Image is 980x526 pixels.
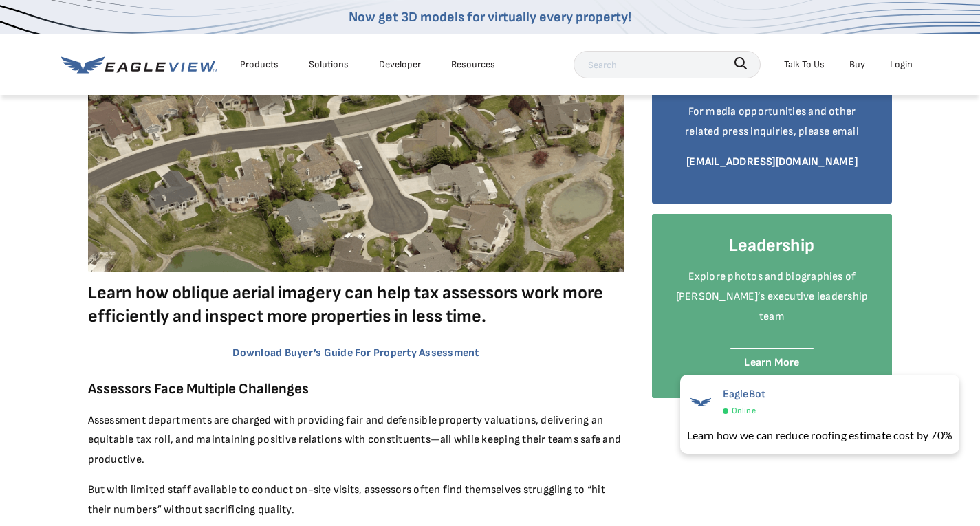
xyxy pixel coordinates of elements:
h4: Leadership [673,234,872,258]
div: Talk To Us [784,56,825,73]
a: Developer [379,56,421,73]
div: Solutions [309,56,349,73]
strong: Learn how oblique aerial imagery can help tax assessors work more efficiently and inspect more pr... [88,283,603,327]
a: Download Buyer’s Guide for Property Assessment [219,339,492,367]
div: Products [240,56,279,73]
img: EagleBot [687,388,715,415]
input: Search [574,51,761,78]
span: Online [732,404,756,419]
div: Learn how we can reduce roofing estimate cost by 70% [687,427,952,443]
span: EagleBot [723,388,766,401]
p: Assessment departments are charged with providing fair and defensible property valuations, delive... [88,411,624,470]
a: Now get 3D models for virtually every property! [349,9,631,25]
div: Login [890,56,913,73]
p: But with limited staff available to conduct on-site visits, assessors often find themselves strug... [88,481,624,520]
div: Resources [451,56,495,73]
a: Buy [849,56,865,73]
strong: Assessors Face Multiple Challenges [88,380,309,397]
p: Explore photos and biographies of [PERSON_NAME]’s executive leadership team [673,267,872,327]
a: [EMAIL_ADDRESS][DOMAIN_NAME] [686,155,858,168]
p: For media opportunities and other related press inquiries, please email [673,102,872,142]
a: Learn More [730,348,814,377]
